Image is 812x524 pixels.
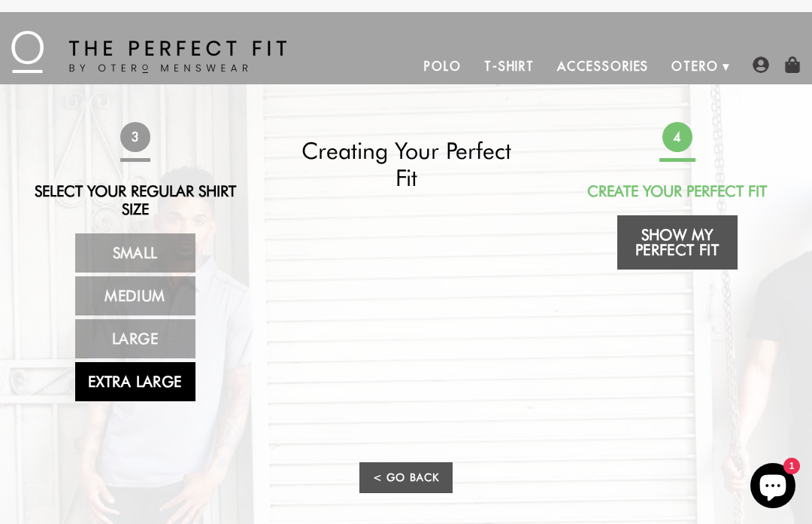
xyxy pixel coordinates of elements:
[75,233,195,273] a: Small
[413,48,473,84] a: Polo
[359,462,453,493] a: < Go Back
[561,182,793,200] h2: Create Your Perfect Fit
[75,362,195,401] a: Extra Large
[660,48,730,84] a: Otero
[746,463,800,512] inbox-online-store-chat: Shopify online store chat
[290,137,523,192] h2: Creating Your Perfect Fit
[75,319,195,358] a: Large
[473,48,546,84] a: T-Shirt
[659,119,695,154] span: 4
[117,119,153,154] span: 3
[784,56,801,73] img: shopping-bag-icon.png
[546,48,660,84] a: Accessories
[11,31,286,73] img: The Perfect Fit - by Otero Menswear - Logo
[19,182,251,218] h2: Select Your Regular Shirt Size
[75,276,195,315] a: Medium
[617,215,738,270] a: Show My Perfect Fit
[753,56,769,73] img: user-account-icon.png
